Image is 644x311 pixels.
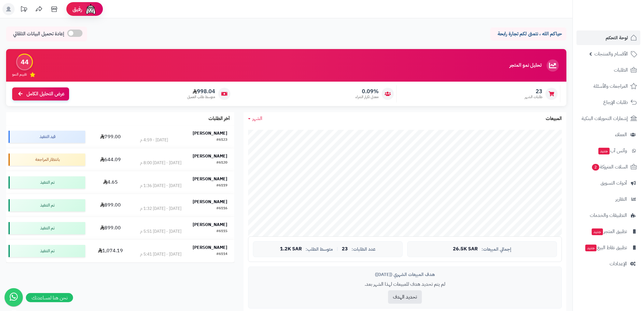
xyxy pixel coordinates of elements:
button: تحديد الهدف [388,290,422,304]
img: ai-face.png [85,3,97,15]
span: طلبات الإرجاع [603,98,628,107]
div: #6119 [216,183,227,189]
a: التقارير [576,192,640,207]
span: 998.04 [187,88,215,95]
a: الإعدادات [576,256,640,271]
td: 1,074.19 [88,240,133,262]
span: رفيق [72,5,82,13]
span: السلات المتروكة [591,163,628,171]
a: وآتس آبجديد [576,143,640,158]
a: تطبيق المتجرجديد [576,224,640,239]
div: قيد التنفيذ [9,131,85,143]
a: طلبات الإرجاع [576,95,640,110]
span: 0.09% [355,88,379,95]
p: لم يتم تحديد هدف للمبيعات لهذا الشهر بعد. [253,281,557,288]
span: الأقسام والمنتجات [594,50,628,58]
strong: [PERSON_NAME] [193,176,227,182]
span: عرض التحليل الكامل [26,90,65,97]
a: لوحة التحكم [576,30,640,45]
a: الطلبات [576,63,640,77]
div: [DATE] - [DATE] 5:51 م [140,228,181,235]
span: المراجعات والأسئلة [593,82,628,90]
div: #6116 [216,206,227,212]
span: | [337,247,338,251]
span: التقارير [615,195,627,203]
img: logo-2.png [603,17,638,30]
span: لوحة التحكم [606,34,628,42]
div: [DATE] - [DATE] 8:00 م [140,160,181,166]
a: عرض التحليل الكامل [12,87,69,101]
span: 23 [342,246,348,252]
h3: تحليل نمو المتجر [509,63,541,68]
div: #6120 [216,160,227,166]
a: الشهر [248,115,262,122]
td: 899.00 [88,194,133,217]
span: التطبيقات والخدمات [590,211,627,220]
strong: [PERSON_NAME] [193,130,227,136]
span: 26.5K SAR [453,246,478,252]
span: الإعدادات [610,260,627,268]
div: #6114 [216,251,227,257]
span: تطبيق المتجر [591,227,627,236]
div: تم التنفيذ [9,245,85,257]
div: بانتظار المراجعة [9,154,85,166]
a: المراجعات والأسئلة [576,79,640,94]
span: الطلبات [614,66,628,74]
td: 799.00 [88,125,133,148]
span: إجمالي المبيعات: [481,247,511,252]
span: جديد [585,245,597,251]
strong: [PERSON_NAME] [193,244,227,251]
div: [DATE] - [DATE] 1:36 م [140,183,181,189]
span: 23 [525,88,542,95]
td: 899.00 [88,217,133,239]
h3: آخر الطلبات [208,116,230,122]
a: إشعارات التحويلات البنكية [576,111,640,126]
span: 1.2K SAR [280,246,302,252]
span: أدوات التسويق [600,179,627,187]
span: جديد [598,148,610,154]
span: تقييم النمو [12,72,27,77]
div: تم التنفيذ [9,199,85,211]
div: [DATE] - [DATE] 5:41 م [140,251,181,257]
td: 644.09 [88,148,133,171]
span: الشهر [252,115,262,122]
span: عدد الطلبات: [352,247,376,252]
a: تحديثات المنصة [16,3,31,17]
div: #6123 [216,137,227,143]
div: #6115 [216,228,227,235]
span: 2 [592,164,599,171]
span: طلبات الشهر [525,94,542,100]
td: 4.65 [88,171,133,194]
a: التطبيقات والخدمات [576,208,640,223]
a: أدوات التسويق [576,176,640,190]
p: حياكم الله ، نتمنى لكم تجارة رابحة [495,30,562,37]
div: هدف المبيعات الشهري ([DATE]) [253,271,557,278]
span: متوسط الطلب: [306,247,333,252]
span: جديد [592,228,603,235]
span: وآتس آب [598,147,627,155]
a: العملاء [576,127,640,142]
strong: [PERSON_NAME] [193,153,227,159]
div: [DATE] - 4:59 م [140,137,168,143]
span: معدل تكرار الشراء [355,94,379,100]
span: العملاء [615,130,627,139]
strong: [PERSON_NAME] [193,199,227,205]
span: متوسط طلب العميل [187,94,215,100]
span: إعادة تحميل البيانات التلقائي [13,30,64,37]
span: إشعارات التحويلات البنكية [582,114,628,123]
h3: المبيعات [546,116,562,122]
strong: [PERSON_NAME] [193,221,227,228]
span: تطبيق نقاط البيع [585,243,627,252]
div: تم التنفيذ [9,176,85,189]
div: تم التنفيذ [9,222,85,234]
a: السلات المتروكة2 [576,160,640,174]
a: تطبيق نقاط البيعجديد [576,240,640,255]
div: [DATE] - [DATE] 1:32 م [140,206,181,212]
